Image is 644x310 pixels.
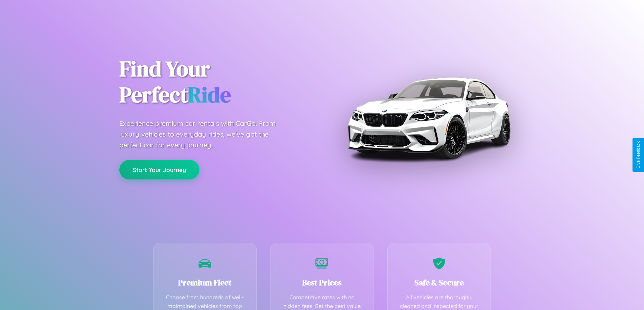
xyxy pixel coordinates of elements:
h3: Premium Fleet [164,277,246,288]
h3: Best Prices [281,277,363,288]
img: Premium BMW car rental vehicle [344,34,513,202]
h1: Find Your Perfect [119,56,312,108]
button: Start Your Journey [119,160,199,179]
h3: Safe & Secure [398,277,481,288]
p: Experience premium car rentals with CarGo. From luxury vehicles to everyday rides, we've got the ... [119,118,288,150]
div: Give Feedback [636,141,641,169]
span: Ride [188,80,231,109]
